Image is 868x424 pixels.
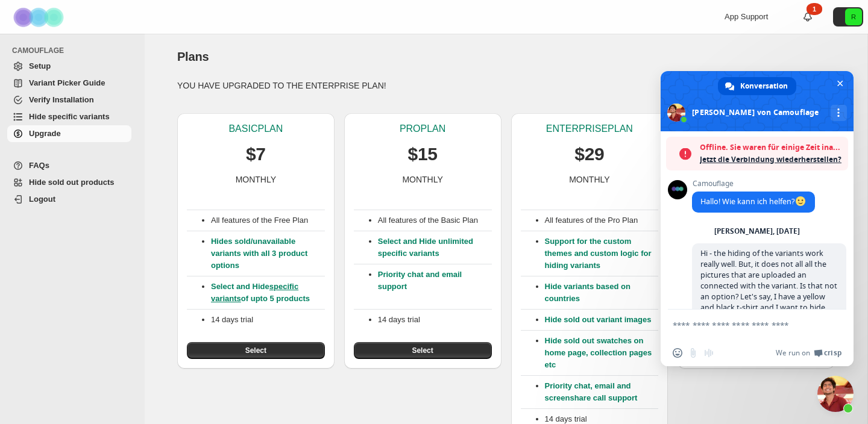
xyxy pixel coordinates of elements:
span: App Support [725,12,768,21]
a: Variant Picker Guide [7,75,131,92]
textarea: Verfassen Sie Ihre Nachricht… [673,320,815,331]
span: Variant Picker Guide [29,78,105,87]
p: 14 days trial [211,314,325,326]
p: MONTHLY [236,173,276,185]
div: Mehr Kanäle [831,105,847,121]
button: Select [354,342,492,359]
span: Camouflage [692,179,815,188]
p: All features of the Pro Plan [545,214,659,226]
a: Logout [7,191,131,208]
p: Hide sold out variant images [545,314,659,326]
p: All features of the Free Plan [211,214,325,226]
a: Hide specific variants [7,108,131,125]
p: Hide sold out swatches on home page, collection pages etc [545,335,659,371]
span: Offline. Sie waren für einige Zeit inaktiv. [700,142,842,154]
p: MONTHLY [569,173,609,185]
span: Jetzt die Verbindung wiederherstellen? [700,154,842,166]
span: Hallo! Wie kann ich helfen? [700,196,807,207]
button: Avatar with initials R [833,7,863,26]
a: Hide sold out products [7,174,131,191]
span: Setup [29,61,51,70]
img: Camouflage [10,1,70,34]
a: FAQs [7,157,131,174]
p: ENTERPRISE PLAN [546,123,633,135]
p: All features of the Basic Plan [378,214,492,226]
p: 14 days trial [378,314,492,326]
div: [PERSON_NAME], [DATE] [714,228,800,235]
p: $29 [574,142,604,166]
span: Select [412,346,433,355]
p: $15 [408,142,438,166]
span: We run on [776,348,810,358]
p: $7 [246,142,266,166]
div: Chat schließen [817,376,854,412]
span: Verify Installation [29,95,94,104]
button: Select [187,342,325,359]
span: Plans [177,50,209,63]
a: Upgrade [7,125,131,142]
span: Einen Emoji einfügen [673,348,682,358]
a: 1 [802,11,814,23]
span: Select [245,346,266,355]
p: BASIC PLAN [228,123,283,135]
text: R [851,13,856,20]
a: We run onCrisp [776,348,841,358]
span: Konversation [740,77,788,95]
p: YOU HAVE UPGRADED TO THE ENTERPRISE PLAN! [177,79,835,92]
p: Select and Hide of upto 5 products [211,281,325,305]
span: Crisp [824,348,841,358]
p: MONTHLY [402,173,442,185]
p: Support for the custom themes and custom logic for hiding variants [545,235,659,272]
a: Setup [7,58,131,75]
span: Upgrade [29,129,61,138]
a: Verify Installation [7,92,131,108]
span: Hi - the hiding of the variants work really well. But, it does not all all the pictures that are ... [700,248,837,356]
div: Konversation [718,77,796,95]
span: Chat schließen [834,77,846,90]
p: Hides sold/unavailable variants with all 3 product options [211,235,325,272]
span: Avatar with initials R [845,8,862,25]
p: Select and Hide unlimited specific variants [378,235,492,260]
div: 1 [807,3,822,15]
p: Priority chat, email and screenshare call support [545,380,659,404]
span: Hide sold out products [29,178,115,187]
span: FAQs [29,161,49,170]
p: Hide variants based on countries [545,281,659,305]
p: Priority chat and email support [378,269,492,305]
span: CAMOUFLAGE [12,46,136,55]
span: Hide specific variants [29,112,110,121]
span: Logout [29,195,55,204]
p: PRO PLAN [400,123,445,135]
